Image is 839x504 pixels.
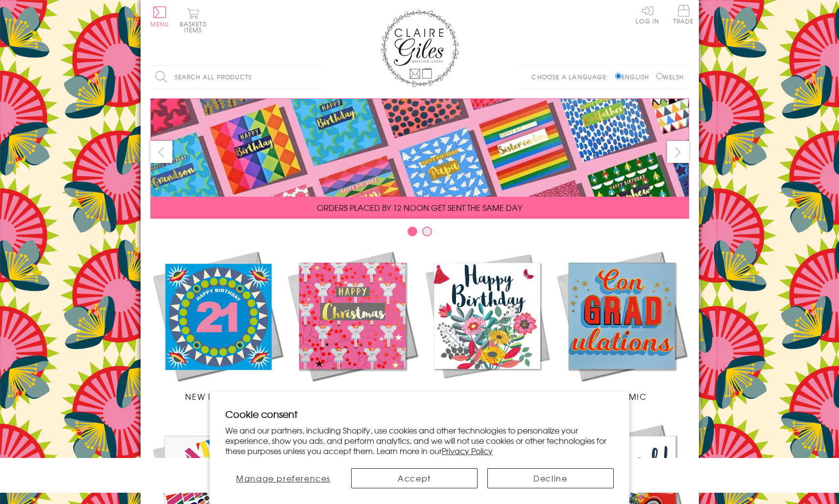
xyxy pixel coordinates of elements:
label: English [615,72,654,81]
a: New Releases [150,249,285,402]
div: Carousel Pagination [150,226,689,241]
input: Search all products [150,66,322,88]
a: Academic [554,249,689,402]
button: Menu [150,6,169,27]
button: Carousel Page 1 (Current Slide) [408,227,417,236]
label: Welsh [656,72,684,81]
input: Search [312,66,322,88]
a: Privacy Policy [442,445,493,457]
input: Welsh [656,73,663,79]
button: next [667,141,689,163]
a: Trade [673,5,694,26]
span: Academic [597,390,647,402]
span: New Releases [185,390,249,402]
button: Manage preferences [225,468,341,488]
input: English [615,73,622,79]
span: Menu [150,20,169,28]
span: Manage preferences [236,472,331,484]
a: Log In [636,5,659,24]
span: 0 items [184,20,207,34]
button: prev [150,141,172,163]
span: ORDERS PLACED BY 12 NOON GET SENT THE SAME DAY [317,202,522,213]
img: Claire Giles Greetings Cards [381,10,459,87]
button: Decline [487,468,614,488]
button: Carousel Page 2 [422,227,432,236]
p: Choose a language: [531,72,613,81]
h2: Cookie consent [225,407,614,421]
span: Trade [673,5,694,24]
a: Christmas [285,249,420,402]
span: Birthdays [463,390,510,402]
p: We and our partners, including Shopify, use cookies and other technologies to personalize your ex... [225,425,614,456]
a: Birthdays [420,249,554,402]
span: Christmas [327,390,377,402]
button: Accept [351,468,478,488]
button: Basket0 items [180,8,207,33]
